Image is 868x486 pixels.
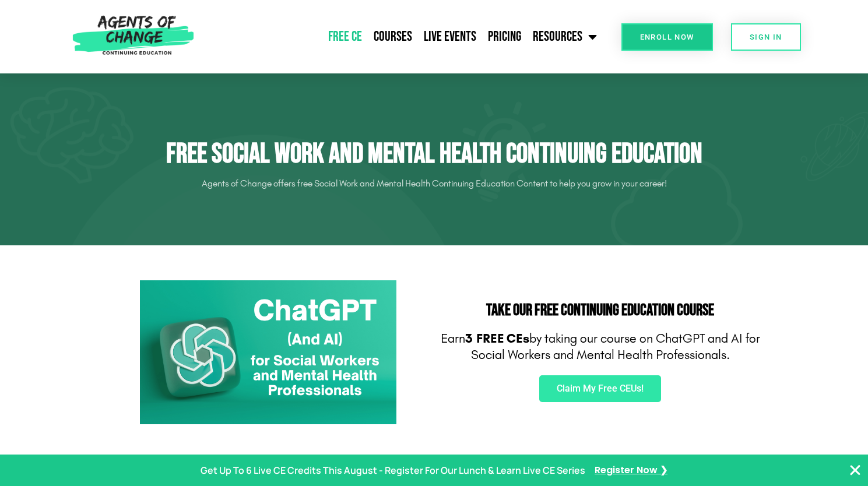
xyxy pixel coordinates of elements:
[750,33,782,41] span: SIGN IN
[595,462,667,479] a: Register Now ❯
[108,174,761,193] p: Agents of Change offers free Social Work and Mental Health Continuing Education Content to help y...
[440,302,761,319] h2: Take Our FREE Continuing Education Course
[640,33,694,41] span: Enroll Now
[848,463,862,477] button: Close Banner
[557,384,644,393] span: Claim My Free CEUs!
[199,22,603,51] nav: Menu
[368,22,418,51] a: Courses
[731,23,801,51] a: SIGN IN
[418,22,482,51] a: Live Events
[482,22,527,51] a: Pricing
[322,22,368,51] a: Free CE
[440,330,761,364] p: Earn by taking our course on ChatGPT and AI for Social Workers and Mental Health Professionals.
[539,375,661,402] a: Claim My Free CEUs!
[621,23,713,51] a: Enroll Now
[108,138,761,171] h1: Free Social Work and Mental Health Continuing Education
[201,462,585,479] p: Get Up To 6 Live CE Credits This August - Register For Our Lunch & Learn Live CE Series
[465,331,529,346] b: 3 FREE CEs
[527,22,603,51] a: Resources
